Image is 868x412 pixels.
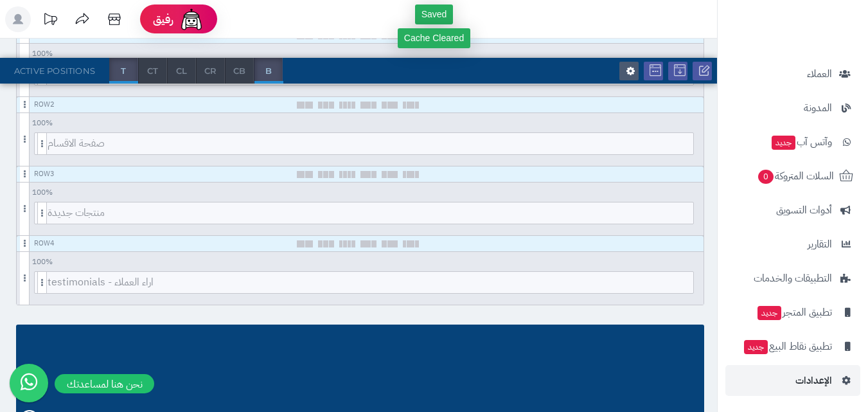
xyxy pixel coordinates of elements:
[808,235,832,253] span: التقارير
[725,195,860,226] a: أدوات التسويق
[725,93,860,123] a: المدونة
[725,297,860,328] a: تطبيق المتجرجديد
[795,372,832,390] span: الإعدادات
[48,202,693,224] span: منتجات جديدة
[109,58,137,84] span: T
[34,100,55,110] div: Row 2
[34,238,55,249] div: Row 4
[743,337,832,355] span: تطبيق نقاط البيع
[744,340,768,354] span: جديد
[757,306,781,320] span: جديد
[30,116,55,130] span: 100 %
[807,65,832,83] span: العملاء
[404,31,464,45] span: Cache Cleared
[725,365,860,396] a: الإعدادات
[226,58,253,84] span: CB
[758,170,774,184] span: 0
[30,255,55,269] span: 100 %
[781,32,856,59] img: logo-2.png
[48,272,693,293] span: testimonials - اراء العملاء
[254,58,282,84] span: B
[34,6,66,35] a: تحديثات المنصة
[725,263,860,294] a: التطبيقات والخدمات
[197,58,224,84] span: CR
[421,8,447,21] span: Saved
[756,303,832,321] span: تطبيق المتجر
[770,133,832,151] span: وآتس آب
[725,229,860,260] a: التقارير
[725,161,860,192] a: السلات المتروكة0
[34,30,55,40] div: Row 1
[757,167,834,185] span: السلات المتروكة
[30,46,55,61] span: 100 %
[30,185,55,200] span: 100 %
[772,136,795,150] span: جديد
[153,12,173,27] span: رفيق
[725,331,860,362] a: تطبيق نقاط البيعجديد
[776,201,832,219] span: أدوات التسويق
[725,58,860,89] a: العملاء
[754,269,832,287] span: التطبيقات والخدمات
[179,6,204,32] img: ai-face.png
[804,99,832,117] span: المدونة
[168,58,195,84] span: CL
[725,127,860,157] a: وآتس آبجديد
[48,133,693,154] span: صفحة الاقسام
[34,169,55,179] div: Row 3
[139,58,166,84] span: CT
